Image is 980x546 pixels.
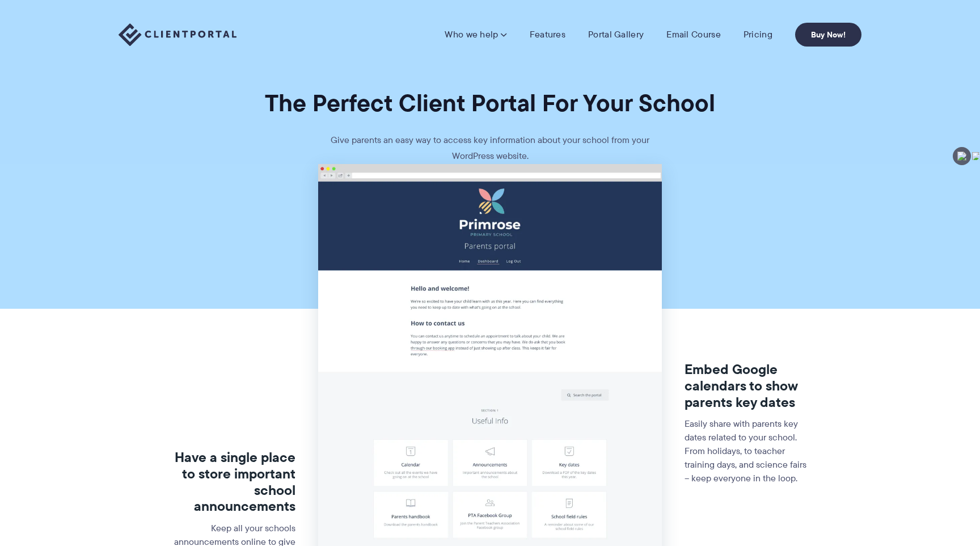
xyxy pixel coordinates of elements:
[744,29,772,40] a: Pricing
[445,29,506,40] a: Who we help
[685,362,809,410] h3: Embed Google calendars to show parents key dates
[795,23,861,47] a: Buy Now!
[320,132,660,164] p: Give parents an easy way to access key information about your school from your WordPress website.
[530,29,565,40] a: Features
[172,450,296,515] h3: Have a single place to store important school announcements
[685,417,809,485] p: Easily share with parents key dates related to your school. From holidays, to teacher training da...
[588,29,644,40] a: Portal Gallery
[666,29,721,40] a: Email Course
